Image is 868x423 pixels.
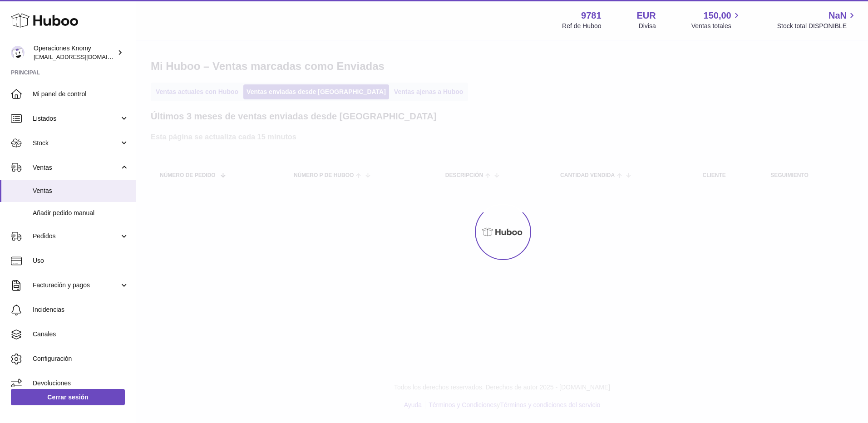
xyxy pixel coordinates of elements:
[34,44,115,61] div: Operaciones Knomy
[829,10,847,22] span: NaN
[33,281,119,290] span: Facturación y pagos
[33,256,129,265] span: Uso
[777,10,857,30] a: NaN Stock total DISPONIBLE
[34,53,133,60] span: [EMAIL_ADDRESS][DOMAIN_NAME]
[33,379,129,388] span: Devoluciones
[33,139,119,148] span: Stock
[562,22,601,30] div: Ref de Huboo
[637,10,656,22] strong: EUR
[33,209,129,217] span: Añadir pedido manual
[691,22,742,30] span: Ventas totales
[704,10,731,22] span: 150,00
[33,354,129,363] span: Configuración
[11,46,25,59] img: operaciones@selfkit.com
[11,389,125,405] a: Cerrar sesión
[33,90,129,98] span: Mi panel de control
[777,22,857,30] span: Stock total DISPONIBLE
[639,22,656,30] div: Divisa
[33,163,119,172] span: Ventas
[33,305,129,314] span: Incidencias
[33,114,119,123] span: Listados
[33,330,129,339] span: Canales
[691,10,742,30] a: 150,00 Ventas totales
[33,232,119,241] span: Pedidos
[33,187,129,195] span: Ventas
[581,10,602,22] strong: 9781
